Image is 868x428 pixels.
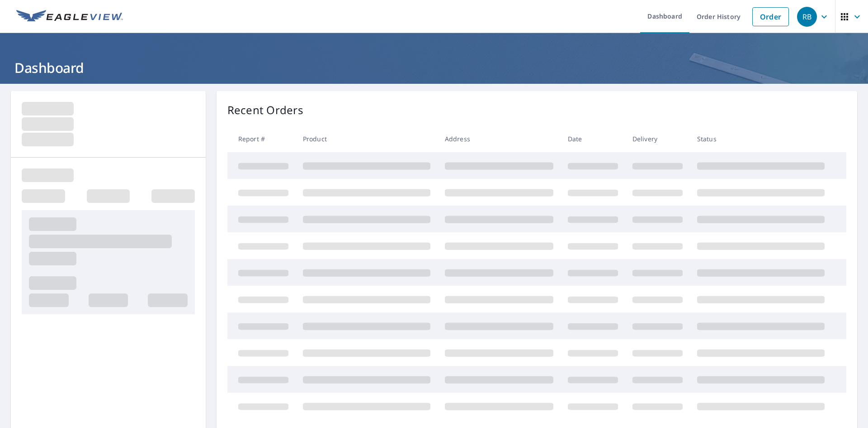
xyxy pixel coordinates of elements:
th: Product [296,125,438,152]
th: Date [561,125,625,152]
img: EV Logo [16,10,123,24]
div: RB [797,7,817,27]
th: Address [438,125,561,152]
a: Order [752,7,789,26]
th: Delivery [625,125,690,152]
th: Report # [227,125,296,152]
p: Recent Orders [227,102,303,118]
h1: Dashboard [11,58,857,77]
th: Status [690,125,832,152]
